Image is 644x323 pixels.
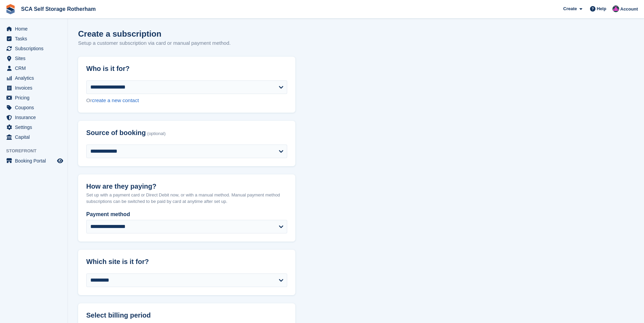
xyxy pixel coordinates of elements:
[147,131,166,136] span: (optional)
[92,97,139,103] a: create a new contact
[3,63,64,73] a: menu
[15,122,56,132] span: Settings
[15,93,56,102] span: Pricing
[15,83,56,93] span: Invoices
[86,183,287,190] h2: How are they paying?
[3,54,64,63] a: menu
[15,156,56,166] span: Booking Portal
[18,3,98,15] a: SCA Self Storage Rotherham
[3,73,64,83] a: menu
[15,24,56,34] span: Home
[3,113,64,122] a: menu
[78,29,161,38] h1: Create a subscription
[15,73,56,83] span: Analytics
[3,24,64,34] a: menu
[3,156,64,166] a: menu
[3,44,64,53] a: menu
[86,258,287,266] h2: Which site is it for?
[56,157,64,165] a: Preview store
[86,311,287,319] h2: Select billing period
[5,4,16,14] img: stora-icon-8386f47178a22dfd0bd8f6a31ec36ba5ce8667c1dd55bd0f319d3a0aa187defe.svg
[620,6,638,13] span: Account
[15,132,56,142] span: Capital
[3,93,64,102] a: menu
[86,210,287,218] label: Payment method
[3,132,64,142] a: menu
[3,122,64,132] a: menu
[15,34,56,43] span: Tasks
[86,65,287,73] h2: Who is it for?
[86,192,287,205] p: Set up with a payment card or Direct Debit now, or with a manual method. Manual payment method su...
[597,5,606,12] span: Help
[6,148,68,154] span: Storefront
[3,83,64,93] a: menu
[15,54,56,63] span: Sites
[86,129,146,137] span: Source of booking
[612,5,619,12] img: Bethany Bloodworth
[3,34,64,43] a: menu
[86,97,287,104] div: Or
[563,5,577,12] span: Create
[3,103,64,112] a: menu
[15,113,56,122] span: Insurance
[15,63,56,73] span: CRM
[15,103,56,112] span: Coupons
[78,39,231,47] p: Setup a customer subscription via card or manual payment method.
[15,44,56,53] span: Subscriptions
